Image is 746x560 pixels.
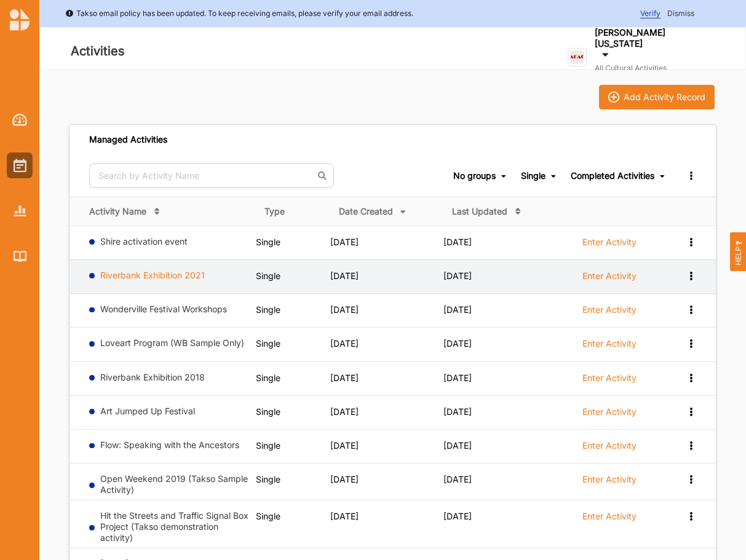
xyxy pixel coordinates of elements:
img: icon [608,92,619,103]
span: [DATE] [443,511,472,521]
button: iconAdd Activity Record [599,85,715,109]
a: Riverbank Exhibition 2021 [100,270,205,280]
div: Activity Name [89,206,146,217]
label: Enter Activity [582,270,637,282]
label: Enter Activity [582,237,637,248]
span: [DATE] [443,406,472,417]
label: Enter Activity [582,474,637,485]
a: Activities [7,152,33,178]
a: Enter Activity [582,510,637,529]
a: Wonderville Festival Workshops [100,304,227,314]
span: [DATE] [443,304,472,315]
img: Activities [14,159,26,172]
span: Single [256,338,280,349]
div: No groups [453,170,496,181]
label: Activities [71,41,125,61]
span: Single [256,270,280,281]
a: Riverbank Exhibition 2018 [100,372,205,382]
span: [DATE] [443,440,472,451]
th: Type [256,197,330,226]
a: Dashboard [7,107,33,133]
a: Enter Activity [582,236,637,254]
span: [DATE] [443,237,472,247]
label: Enter Activity [582,440,637,451]
span: Single [256,237,280,247]
div: Completed Activities [571,170,654,181]
a: Enter Activity [582,337,637,356]
span: [DATE] [330,406,359,417]
span: [DATE] [330,338,359,349]
img: Reports [14,205,26,216]
span: Verify [640,9,661,18]
span: Single [256,474,280,484]
input: Search by Activity Name [89,164,334,188]
label: Enter Activity [582,406,637,417]
span: [DATE] [330,373,359,383]
span: [DATE] [330,304,359,315]
span: Single [256,406,280,417]
a: Loveart Program (WB Sample Only) [100,337,244,348]
span: [DATE] [330,270,359,281]
span: [DATE] [330,474,359,484]
label: Enter Activity [582,373,637,384]
a: Art Jumped Up Festival [100,406,195,416]
div: Takso email policy has been updated. To keep receiving emails, please verify your email address. [65,7,413,20]
span: [DATE] [443,270,472,281]
span: [DATE] [443,338,472,349]
a: Flow: Speaking with the Ancestors [100,440,239,450]
div: Last Updated [452,206,507,217]
div: Add Activity Record [624,92,705,103]
img: logo [10,9,30,31]
a: Open Weekend 2019 (Takso Sample Activity) [100,473,248,495]
span: Single [256,440,280,451]
a: Hit the Streets and Traffic Signal Box Project (Takso demonstration activity) [100,510,248,543]
label: Enter Activity [582,338,637,349]
span: [DATE] [330,237,359,247]
img: logo [568,48,587,67]
a: Enter Activity [582,473,637,492]
a: Enter Activity [582,304,637,322]
span: Single [256,304,280,315]
label: [PERSON_NAME][US_STATE] [595,27,710,49]
a: Shire activation event [100,236,188,246]
span: Single [256,511,280,521]
a: Enter Activity [582,406,637,424]
div: Single [521,170,546,181]
div: Managed Activities [89,134,167,145]
div: Date Created [339,206,393,217]
a: Enter Activity [582,270,637,288]
img: Dashboard [12,114,28,126]
label: All Cultural Activities Organisation [595,63,710,83]
img: Library [14,251,26,261]
span: Single [256,373,280,383]
span: Dismiss [667,9,694,18]
span: [DATE] [330,440,359,451]
a: Library [7,243,33,269]
span: [DATE] [443,474,472,484]
label: Enter Activity [582,304,637,315]
span: [DATE] [443,373,472,383]
label: Enter Activity [582,511,637,522]
a: Reports [7,198,33,224]
span: [DATE] [330,511,359,521]
a: Enter Activity [582,372,637,390]
a: Enter Activity [582,440,637,458]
